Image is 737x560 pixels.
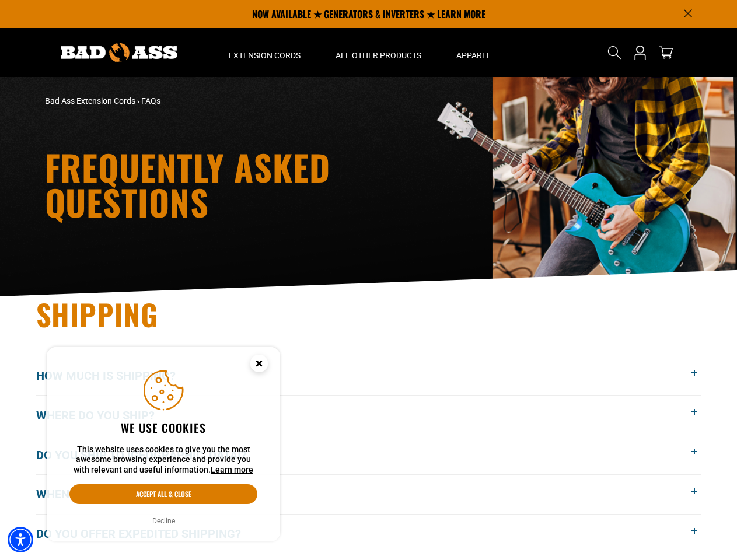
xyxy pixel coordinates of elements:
[45,95,471,107] nav: breadcrumbs
[211,465,253,474] a: This website uses cookies to give you the most awesome browsing experience and provide you with r...
[229,50,301,61] span: Extension Cords
[47,347,280,542] aside: Cookie Consent
[69,420,257,435] h2: We use cookies
[36,446,264,464] span: Do you ship to [GEOGRAPHIC_DATA]?
[36,485,239,503] span: When will my order get here?
[36,514,701,554] button: Do you offer expedited shipping?
[69,444,257,475] p: This website uses cookies to give you the most awesome browsing experience and provide you with r...
[69,484,257,504] button: Accept all & close
[149,515,179,527] button: Decline
[45,96,135,106] a: Bad Ass Extension Cords
[8,527,33,552] div: Accessibility Menu
[61,43,177,62] img: Bad Ass Extension Cords
[36,367,193,384] span: How much is shipping?
[137,96,139,106] span: ›
[36,292,159,335] span: Shipping
[141,96,160,106] span: FAQs
[656,45,675,60] a: cart
[456,50,491,61] span: Apparel
[631,28,649,77] a: Open this option
[238,347,280,383] button: Close this option
[36,395,701,435] button: Where do you ship?
[605,43,624,62] summary: Search
[211,28,318,77] summary: Extension Cords
[36,475,701,514] button: When will my order get here?
[439,28,509,77] summary: Apparel
[36,407,172,424] span: Where do you ship?
[36,435,701,474] button: Do you ship to [GEOGRAPHIC_DATA]?
[318,28,439,77] summary: All Other Products
[336,50,421,61] span: All Other Products
[36,356,701,395] button: How much is shipping?
[45,149,471,219] h1: Frequently Asked Questions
